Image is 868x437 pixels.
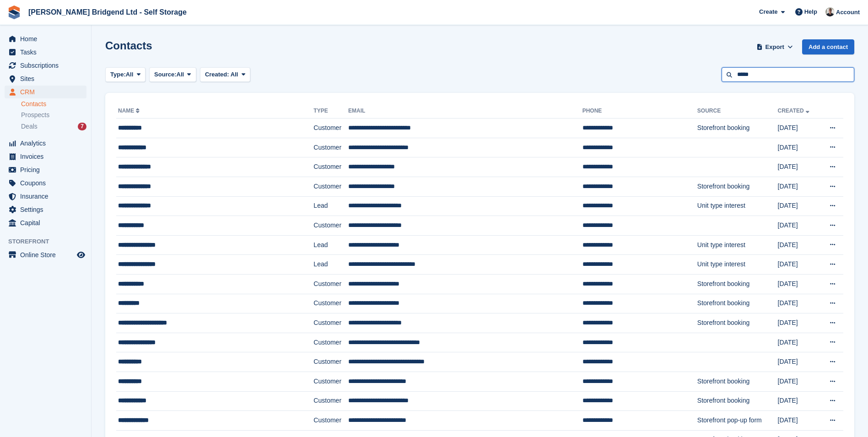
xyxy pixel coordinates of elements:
a: menu [5,137,86,150]
th: Source [697,104,778,119]
td: Customer [313,294,348,313]
td: Customer [313,119,348,138]
span: Invoices [20,150,75,163]
td: [DATE] [778,138,819,157]
td: [DATE] [778,352,819,372]
a: menu [5,46,86,59]
td: [DATE] [778,372,819,391]
td: Unit type interest [697,235,778,255]
th: Email [348,104,582,119]
td: Storefront booking [697,177,778,196]
button: Created: All [200,67,250,82]
th: Phone [582,104,697,119]
span: Create [759,7,777,16]
td: [DATE] [778,294,819,313]
h1: Contacts [105,39,152,52]
span: Deals [21,122,38,131]
a: Name [118,108,141,114]
a: Created [778,108,811,114]
span: Home [20,32,75,45]
td: Customer [313,333,348,352]
span: Settings [20,203,75,216]
a: menu [5,32,86,45]
td: Lead [313,255,348,275]
span: Created: [205,71,229,78]
td: Storefront pop-up form [697,411,778,431]
span: Export [766,43,784,52]
a: Deals 7 [21,122,86,131]
span: Pricing [20,163,75,176]
td: [DATE] [778,119,819,138]
a: [PERSON_NAME] Bridgend Ltd - Self Storage [25,5,190,20]
td: Storefront booking [697,294,778,313]
td: [DATE] [778,196,819,216]
td: Customer [313,313,348,333]
td: [DATE] [778,274,819,294]
td: Unit type interest [697,196,778,216]
span: Type: [110,70,126,79]
a: menu [5,59,86,72]
td: Lead [313,196,348,216]
a: Contacts [21,100,86,108]
a: menu [5,177,86,189]
td: [DATE] [778,411,819,431]
a: menu [5,190,86,203]
td: Customer [313,372,348,391]
td: Customer [313,177,348,196]
a: menu [5,163,86,176]
span: Capital [20,216,75,229]
td: [DATE] [778,157,819,177]
a: menu [5,72,86,85]
td: Storefront booking [697,313,778,333]
td: [DATE] [778,216,819,236]
span: Prospects [21,111,49,119]
td: [DATE] [778,391,819,411]
td: [DATE] [778,235,819,255]
a: menu [5,216,86,229]
td: Customer [313,391,348,411]
span: Subscriptions [20,59,75,72]
td: Storefront booking [697,391,778,411]
span: Sites [20,72,75,85]
a: menu [5,150,86,163]
a: menu [5,86,86,98]
div: 7 [78,123,86,130]
span: Coupons [20,177,75,189]
span: Storefront [8,237,91,246]
td: Customer [313,216,348,236]
td: Unit type interest [697,255,778,275]
span: Help [804,7,817,16]
td: [DATE] [778,313,819,333]
th: Type [313,104,348,119]
td: Customer [313,157,348,177]
td: Storefront booking [697,274,778,294]
td: [DATE] [778,333,819,352]
img: stora-icon-8386f47178a22dfd0bd8f6a31ec36ba5ce8667c1dd55bd0f319d3a0aa187defe.svg [7,5,21,19]
a: menu [5,248,86,261]
span: Tasks [20,46,75,59]
button: Source: All [149,67,196,82]
a: Add a contact [802,39,854,54]
a: Prospects [21,110,86,120]
a: menu [5,203,86,216]
button: Export [755,39,795,54]
span: CRM [20,86,75,98]
td: Customer [313,274,348,294]
img: Rhys Jones [825,7,835,16]
td: Customer [313,138,348,157]
td: Storefront booking [697,119,778,138]
span: All [231,71,238,78]
span: Insurance [20,190,75,203]
td: Lead [313,235,348,255]
span: Account [836,8,860,17]
span: Online Store [20,248,75,261]
td: Storefront booking [697,372,778,391]
span: All [177,70,184,79]
td: Customer [313,352,348,372]
span: All [126,70,134,79]
span: Analytics [20,137,75,150]
td: [DATE] [778,177,819,196]
a: Preview store [75,249,86,260]
span: Source: [154,70,176,79]
td: [DATE] [778,255,819,275]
